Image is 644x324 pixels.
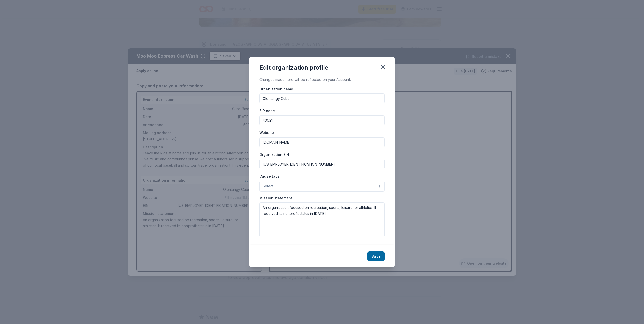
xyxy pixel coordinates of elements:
button: Select [259,181,385,192]
span: Select [263,183,273,189]
button: Save [367,251,385,261]
label: Website [259,130,274,135]
textarea: An organization focused on recreation, sports, leisure, or athletics. It received its nonprofit s... [259,202,385,237]
label: Cause tags [259,174,280,179]
label: Organization name [259,87,293,92]
input: 12-3456789 [259,159,385,169]
div: Changes made here will be reflected on your Account. [259,77,385,83]
label: Organization EIN [259,152,289,157]
div: Edit organization profile [259,64,328,72]
label: Mission statement [259,196,292,201]
label: ZIP code [259,108,275,113]
input: 12345 (U.S. only) [259,115,385,125]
